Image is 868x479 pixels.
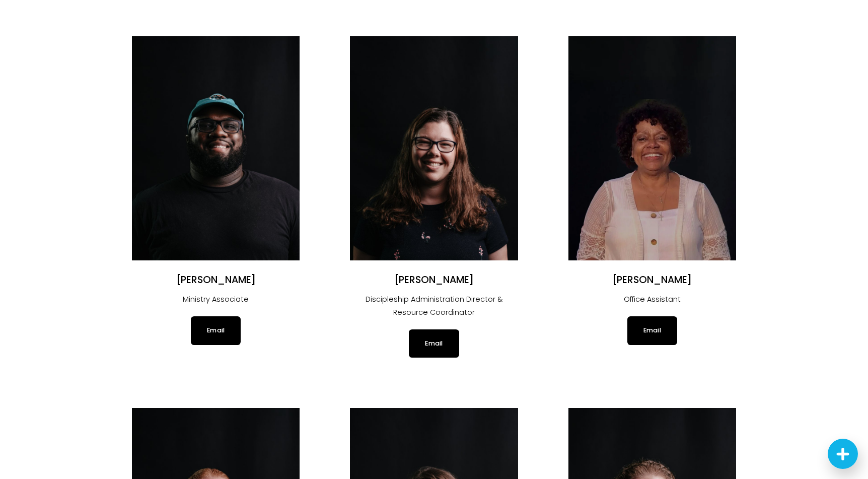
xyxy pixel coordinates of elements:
a: Email [409,329,459,358]
a: Email [191,316,241,345]
a: Email [627,316,677,345]
p: Office Assistant [568,293,736,306]
p: Ministry Associate [132,293,300,306]
img: Janice Mosley [568,36,736,260]
h2: [PERSON_NAME] [568,274,736,287]
h2: [PERSON_NAME] [350,274,518,287]
p: Discipleship Administration Director & Resource Coordinator [350,293,518,319]
h2: [PERSON_NAME] [132,274,300,287]
img: Heather Petersen [350,36,518,260]
img: Ethan Tate [132,36,300,260]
